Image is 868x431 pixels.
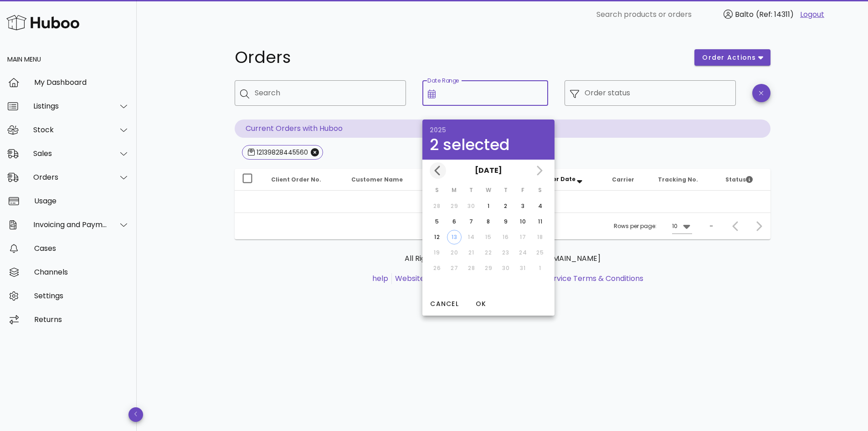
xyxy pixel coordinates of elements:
div: 11 [533,218,547,226]
a: Service Terms & Conditions [545,273,643,284]
button: 9 [498,214,513,229]
div: Cases [34,244,129,253]
span: Balto [735,9,754,20]
button: 10 [515,214,530,229]
div: Orders [33,173,108,182]
button: 12 [430,230,444,244]
span: order actions [702,53,756,62]
button: 4 [533,199,547,213]
div: 5 [430,218,444,226]
a: help [372,273,388,284]
th: T [463,182,479,198]
p: Current Orders with Huboo [235,119,770,138]
div: 10Rows per page: [672,219,692,234]
button: 5 [430,214,444,229]
div: Rows per page: [614,213,692,239]
span: Cancel [430,299,459,309]
button: order actions [694,49,770,66]
span: Order Date [541,175,575,183]
button: OK [466,296,495,312]
div: 2 [498,202,513,210]
div: My Dashboard [34,78,129,87]
div: 4 [533,202,547,210]
div: 1 [481,202,496,210]
th: Client Order No. [264,169,344,191]
div: Settings [34,291,129,300]
td: No data available [235,191,770,213]
div: 12 [430,233,444,241]
a: Logout [800,9,824,20]
div: Invoicing and Payments [33,220,108,229]
div: 3 [515,202,530,210]
a: Website and Dashboard Terms of Use [395,273,531,284]
div: Sales [33,149,108,158]
span: Client Order No. [271,176,321,183]
button: 7 [464,214,478,229]
div: 10 [515,218,530,226]
th: T [498,182,514,198]
th: Carrier [605,169,650,191]
div: Stock [33,125,108,134]
span: Tracking No. [658,176,698,183]
div: 12139828445560 [255,148,308,157]
button: Previous month [430,162,446,179]
span: OK [470,299,492,309]
span: (Ref: 14311) [756,9,794,20]
img: Huboo Logo [6,13,79,32]
button: 2 [498,199,513,213]
label: Date Range [427,78,459,84]
button: [DATE] [471,161,506,180]
div: 6 [447,218,462,226]
button: Cancel [426,296,462,312]
div: 8 [481,218,496,226]
button: 6 [447,214,462,229]
h1: Orders [235,49,684,66]
button: 11 [533,214,547,229]
span: Carrier [612,176,634,183]
div: Listings [33,102,108,110]
button: 13 [447,230,462,244]
th: Tracking No. [651,169,719,191]
p: All Rights Reserved. Copyright 2025 - [DOMAIN_NAME] [242,253,763,264]
th: W [480,182,497,198]
div: Returns [34,315,129,324]
div: 7 [464,218,478,226]
div: Channels [34,268,129,276]
div: 9 [498,218,513,226]
button: 1 [481,199,496,213]
th: S [429,182,445,198]
button: Close [311,148,319,156]
div: 2025 [430,127,547,133]
th: Status [718,169,770,191]
div: – [709,222,713,230]
th: Order Date: Sorted descending. Activate to remove sorting. [534,169,605,191]
button: 8 [481,214,496,229]
div: 10 [672,222,678,230]
div: Usage [34,197,129,205]
div: 2 selected [430,137,547,152]
span: Status [725,176,753,183]
span: Customer Name [351,176,403,183]
li: and [392,273,643,284]
th: F [515,182,531,198]
th: M [446,182,462,198]
th: S [532,182,548,198]
button: 3 [515,199,530,213]
th: Customer Name [344,169,426,191]
div: 13 [447,233,461,241]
